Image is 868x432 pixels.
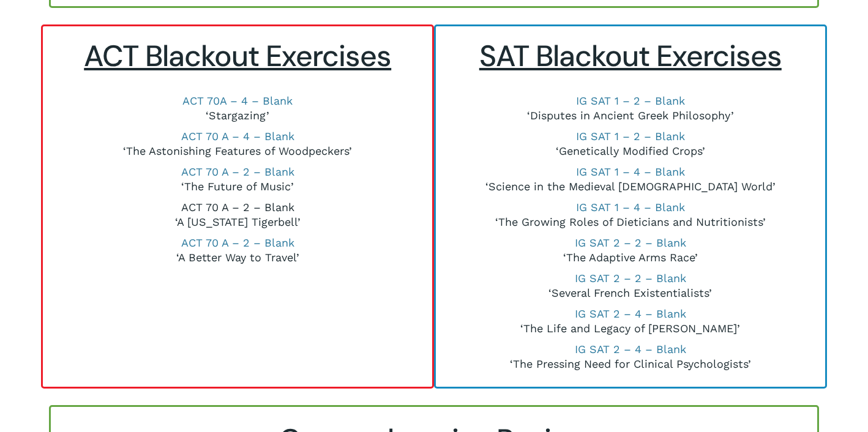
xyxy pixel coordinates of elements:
[575,343,686,356] a: IG SAT 2 – 4 – Blank
[479,37,782,75] u: SAT Blackout Exercises
[575,236,686,249] a: IG SAT 2 – 2 – Blank
[576,165,685,178] a: IG SAT 1 – 4 – Blank
[444,236,817,265] p: ‘The Adaptive Arms Race’
[182,94,293,107] a: ACT 70A – 4 – Blank
[444,307,817,336] p: ‘The Life and Legacy of [PERSON_NAME]’
[84,37,391,75] u: ACT Blackout Exercises
[575,272,686,285] a: IG SAT 2 – 2 – Blank
[181,236,294,249] a: ACT 70 A – 2 – Blank
[444,271,817,300] p: ‘Several French Existentialists’
[181,165,294,178] a: ACT 70 A – 2 – Blank
[51,200,424,229] p: ‘A [US_STATE] Tigerbell’
[444,200,817,229] p: ‘The Growing Roles of Dieticians and Nutritionists’
[576,201,685,214] a: IG SAT 1 – 4 – Blank
[576,130,685,143] a: IG SAT 1 – 2 – Blank
[51,94,424,123] p: ‘Stargazing’
[575,307,686,320] a: IG SAT 2 – 4 – Blank
[51,165,424,194] p: ‘The Future of Music’
[181,130,294,143] a: ACT 70 A – 4 – Blank
[444,165,817,194] p: ‘Science in the Medieval [DEMOGRAPHIC_DATA] World’
[444,129,817,158] p: ‘Genetically Modified Crops’
[576,94,685,107] a: IG SAT 1 – 2 – Blank
[51,129,424,158] p: ‘The Astonishing Features of Woodpeckers’
[444,94,817,123] p: ‘Disputes in Ancient Greek Philosophy’
[181,201,294,214] a: ACT 70 A – 2 – Blank
[51,236,424,265] p: ‘A Better Way to Travel’
[444,342,817,371] p: ‘The Pressing Need for Clinical Psychologists’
